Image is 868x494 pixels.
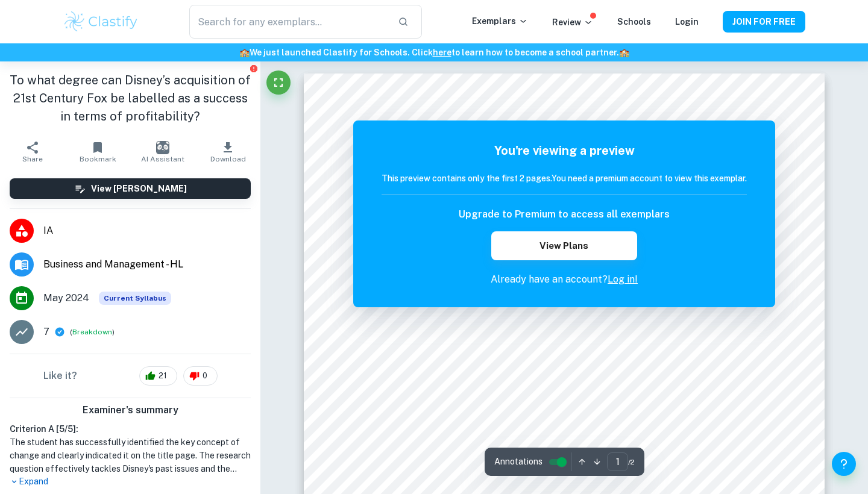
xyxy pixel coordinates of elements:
input: Search for any exemplars... [189,5,388,39]
img: AI Assistant [156,141,169,154]
h6: We just launched Clastify for Schools. Click to learn how to become a school partner. [2,46,866,59]
span: AI Assistant [141,155,184,163]
span: Annotations [494,455,542,468]
span: 🏫 [619,48,629,57]
p: Review [552,16,593,29]
p: Already have an account? [382,272,747,287]
h6: Criterion A [ 5 / 5 ]: [10,422,251,436]
h6: Upgrade to Premium to access all exemplars [459,207,670,222]
p: Exemplars [472,14,528,28]
button: Help and Feedback [832,452,856,476]
button: Fullscreen [266,70,291,95]
button: Report issue [249,64,258,73]
span: May 2024 [43,291,89,305]
button: Download [195,135,260,169]
a: Schools [617,17,651,27]
h5: You're viewing a preview [382,142,747,160]
p: Expand [10,475,251,488]
h1: To what degree can Disney’s acquisition of 21st Century Fox be labelled as a success in terms of ... [10,71,251,125]
div: 21 [139,366,177,386]
p: 7 [43,325,49,339]
span: Share [22,155,43,163]
span: IA [43,224,251,238]
h6: This preview contains only the first 2 pages. You need a premium account to view this exemplar. [382,172,747,185]
button: JOIN FOR FREE [723,11,805,33]
span: Current Syllabus [99,292,171,305]
button: Bookmark [65,135,130,169]
img: Clastify logo [63,10,139,34]
div: 0 [183,366,218,386]
button: View [PERSON_NAME] [10,178,251,199]
h6: Like it? [43,369,77,383]
a: here [433,48,451,57]
span: Business and Management - HL [43,257,251,272]
h6: View [PERSON_NAME] [91,182,187,195]
span: Download [210,155,246,163]
span: Bookmark [80,155,116,163]
button: Breakdown [72,327,112,337]
a: Login [675,17,699,27]
button: AI Assistant [130,135,195,169]
span: ( ) [70,327,115,338]
span: 21 [152,370,174,382]
span: 🏫 [239,48,250,57]
h6: Examiner's summary [5,403,256,417]
span: / 2 [628,457,635,467]
h1: The student has successfully identified the key concept of change and clearly indicated it on the... [10,436,251,475]
span: 0 [196,370,214,382]
a: Log in! [608,274,638,285]
div: This exemplar is based on the current syllabus. Feel free to refer to it for inspiration/ideas wh... [99,292,171,305]
button: View Plans [491,231,637,260]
